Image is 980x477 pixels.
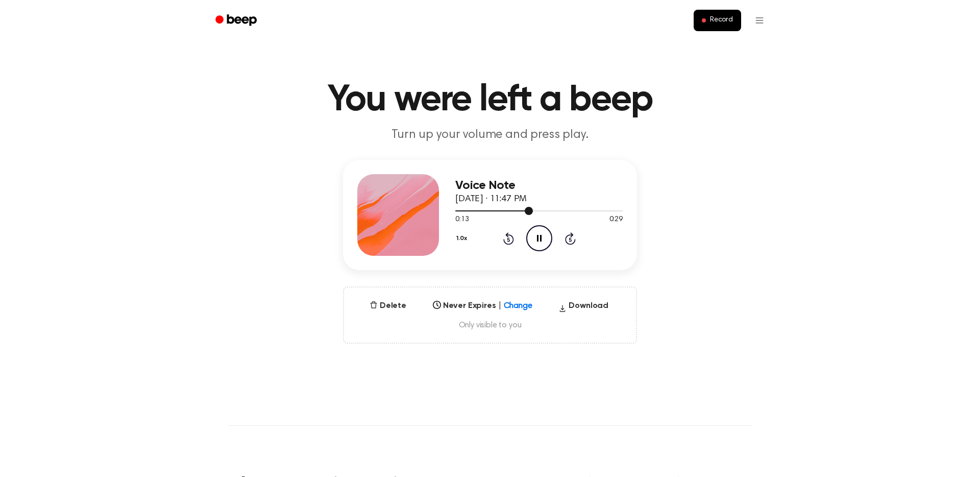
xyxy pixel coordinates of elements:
h1: You were left a beep [229,82,751,118]
span: 0:29 [609,214,623,225]
h3: Voice Note [455,179,623,193]
p: Turn up your volume and press play. [294,127,686,144]
span: 0:13 [455,214,469,225]
span: Only visible to you [356,320,624,330]
span: [DATE] · 11:47 PM [455,195,527,204]
button: Open menu [747,8,772,33]
a: Beep [208,11,266,31]
span: Record [710,16,733,25]
button: Download [554,300,612,316]
button: 1.0x [455,230,471,247]
button: Delete [365,300,410,312]
button: Record [694,10,741,31]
